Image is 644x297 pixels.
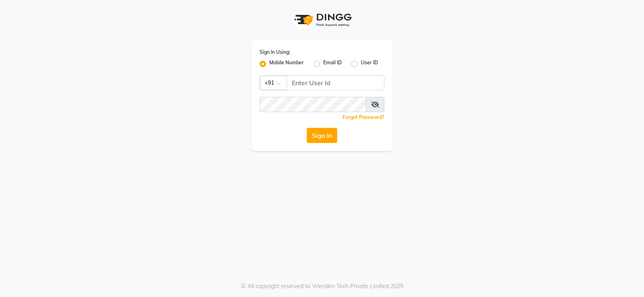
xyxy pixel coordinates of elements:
[260,49,290,56] label: Sign In Using:
[343,114,384,120] a: Forgot Password?
[361,59,378,69] label: User ID
[260,97,366,112] input: Username
[269,59,304,69] label: Mobile Number
[307,128,337,143] button: Sign In
[287,75,384,90] input: Username
[290,8,354,32] img: logo1.svg
[323,59,342,69] label: Email ID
